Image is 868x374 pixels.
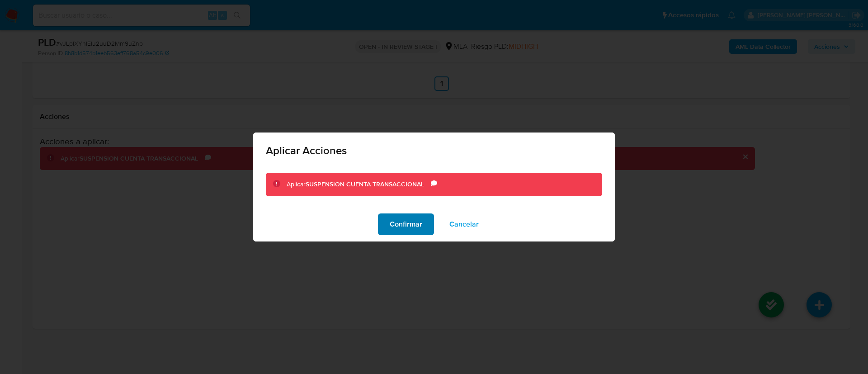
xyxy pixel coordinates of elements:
[438,213,491,235] button: Cancelar
[266,145,602,156] span: Aplicar Acciones
[306,180,424,189] b: SUSPENSION CUENTA TRANSACCIONAL
[449,214,479,234] span: Cancelar
[390,214,422,234] span: Confirmar
[378,213,434,235] button: Confirmar
[287,180,431,189] div: Aplicar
